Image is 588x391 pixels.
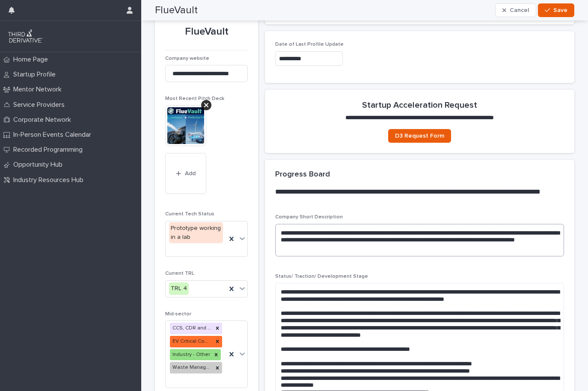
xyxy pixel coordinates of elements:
span: Mid-sector [165,312,191,317]
p: In-Person Events Calendar [10,131,98,139]
p: Recorded Programming [10,146,89,154]
h2: FlueVault [155,4,198,17]
span: Status/ Traction/ Development Stage [275,274,368,279]
p: Opportunity Hub [10,161,69,169]
h2: Startup Acceleration Request [362,100,477,110]
img: q0dI35fxT46jIlCv2fcp [7,28,44,45]
div: CCS, CDR and Methane Reduction [170,323,213,334]
p: Service Providers [10,101,71,109]
span: Current TRL [165,271,194,276]
span: Cancel [510,7,529,13]
p: FlueVault [165,26,248,38]
span: D3 Request Form [395,133,444,139]
div: TRL 4 [169,282,189,295]
span: Date of Last Profile Update [275,42,344,47]
span: Save [553,7,567,13]
span: Company website [165,56,209,61]
button: Cancel [495,3,536,17]
span: Add [185,171,196,176]
span: Most Recent Pitch Deck [165,96,224,101]
div: Waste Management [170,362,213,373]
span: Current Tech Status [165,212,214,217]
h2: Progress Board [275,170,330,179]
div: Industry - Other [170,349,211,361]
p: Corporate Network [10,116,78,124]
button: Add [165,153,206,194]
button: Save [538,3,574,17]
div: EV Critical Components [170,336,213,347]
p: Industry Resources Hub [10,176,90,184]
a: D3 Request Form [388,129,451,143]
p: Startup Profile [10,71,62,79]
p: Home Page [10,56,55,64]
span: Company Short Description [275,215,343,220]
div: Prototype working in a lab [169,222,223,244]
p: Mentor Network [10,85,68,94]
